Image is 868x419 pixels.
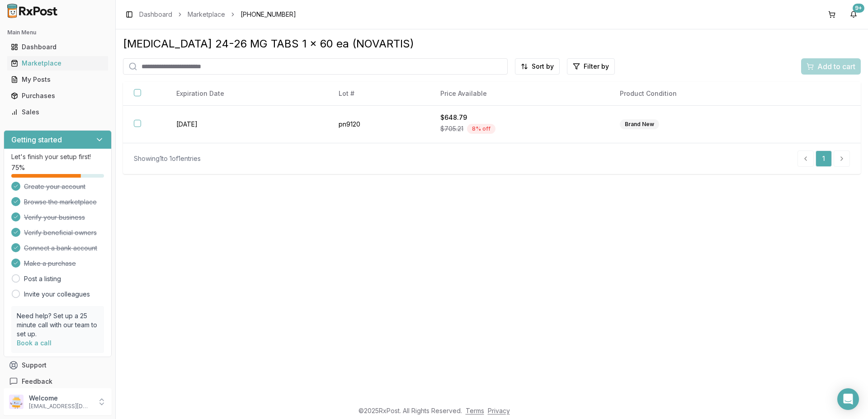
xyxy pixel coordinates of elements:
div: Brand New [620,119,659,129]
a: Marketplace [7,55,108,71]
img: RxPost Logo [4,4,61,18]
button: My Posts [4,72,112,87]
p: Let's finish your setup first! [11,152,104,161]
a: Purchases [7,88,108,104]
a: Post a listing [24,274,61,283]
a: 1 [816,151,832,167]
td: pn9120 [328,106,429,143]
span: Make a purchase [24,259,76,268]
img: User avatar [9,395,24,409]
a: Privacy [488,407,510,414]
a: Terms [466,407,484,414]
button: 9+ [846,7,861,22]
h2: Main Menu [7,29,108,36]
span: $705.21 [440,124,463,133]
div: Dashboard [11,42,104,52]
button: Purchases [4,89,112,103]
nav: pagination [797,151,850,167]
span: Feedback [22,377,52,386]
a: Dashboard [7,39,108,55]
nav: breadcrumb [139,10,296,19]
a: Book a call [17,339,52,347]
span: 75 % [11,163,25,172]
div: $648.79 [440,113,598,122]
div: Showing 1 to 1 of 1 entries [134,154,201,163]
div: Marketplace [11,59,104,68]
span: [PHONE_NUMBER] [241,10,296,19]
div: Purchases [11,91,104,100]
span: Browse the marketplace [24,198,97,207]
a: Dashboard [139,10,172,19]
p: Welcome [29,394,92,403]
span: Verify beneficial owners [24,228,97,237]
h3: Getting started [11,134,62,145]
a: Invite your colleagues [24,290,90,299]
div: Sales [11,108,104,117]
button: Filter by [567,58,615,75]
p: [EMAIL_ADDRESS][DOMAIN_NAME] [29,403,92,410]
button: Sales [4,105,112,119]
span: Create your account [24,182,85,191]
a: My Posts [7,71,108,88]
button: Support [4,357,112,373]
button: Feedback [4,373,112,390]
span: Verify your business [24,213,85,222]
a: Sales [7,104,108,120]
div: [MEDICAL_DATA] 24-26 MG TABS 1 x 60 ea (NOVARTIS) [123,37,861,51]
button: Dashboard [4,40,112,54]
th: Expiration Date [165,82,328,106]
th: Product Condition [609,82,793,106]
div: 8 % off [467,124,495,134]
span: Filter by [584,62,609,71]
div: Open Intercom Messenger [837,388,859,410]
button: Marketplace [4,56,112,71]
button: Sort by [515,58,560,75]
a: Marketplace [188,10,225,19]
th: Price Available [429,82,609,106]
p: Need help? Set up a 25 minute call with our team to set up. [17,311,99,339]
span: Sort by [532,62,554,71]
td: [DATE] [165,106,328,143]
th: Lot # [328,82,429,106]
span: Connect a bank account [24,244,97,253]
div: 9+ [853,4,864,13]
div: My Posts [11,75,104,84]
